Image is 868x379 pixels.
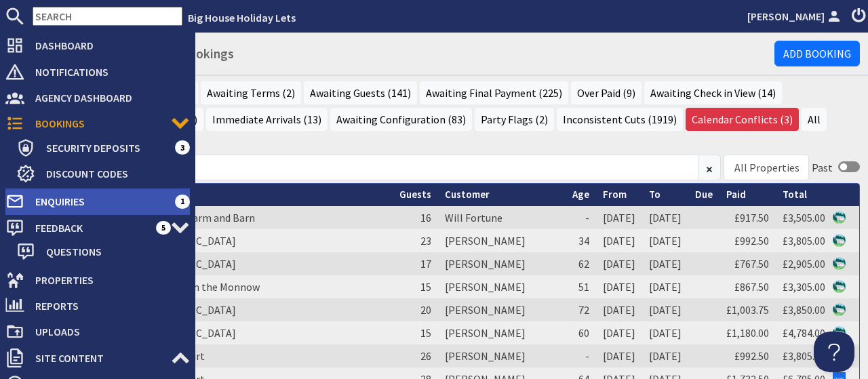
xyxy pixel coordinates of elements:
[5,321,190,342] a: Uploads
[175,140,190,154] span: 3
[566,252,596,275] td: 62
[35,137,175,159] span: Security Deposits
[734,234,769,247] a: £992.50
[399,188,431,201] a: Guests
[16,163,190,184] a: Discount Codes
[783,326,825,340] a: £4,784.00
[557,108,683,131] a: Inconsistent Cuts (1919)
[24,269,190,291] span: Properties
[33,7,182,26] input: SEARCH
[686,108,799,131] a: Calendar Conflicts (3)
[833,257,846,270] img: Referer: Big House Holiday Lets
[783,188,807,201] a: Total
[438,321,566,344] td: [PERSON_NAME]
[802,108,827,131] a: All
[420,257,431,271] span: 17
[642,206,688,229] td: [DATE]
[814,332,854,372] iframe: Toggle Customer Support
[420,211,431,224] span: 16
[642,321,688,344] td: [DATE]
[201,81,301,104] a: Awaiting Terms (2)
[596,252,642,275] td: [DATE]
[420,280,431,294] span: 15
[420,349,431,363] span: 26
[420,326,431,340] span: 15
[726,303,769,317] a: £1,003.75
[188,11,296,24] a: Big House Holiday Lets
[783,280,825,294] a: £3,305.00
[833,326,846,339] img: Referer: Big House Holiday Lets
[420,303,431,317] span: 20
[41,155,698,180] input: Search...
[812,159,833,176] div: Past
[642,275,688,298] td: [DATE]
[642,298,688,321] td: [DATE]
[566,206,596,229] td: -
[783,349,825,363] a: £3,805.00
[642,252,688,275] td: [DATE]
[156,221,171,235] span: 5
[603,188,627,201] a: From
[596,229,642,252] td: [DATE]
[833,303,846,316] img: Referer: Big House Holiday Lets
[438,252,566,275] td: [PERSON_NAME]
[438,206,566,229] td: Will Fortune
[734,349,769,363] a: £992.50
[16,241,190,262] a: Questions
[596,298,642,321] td: [DATE]
[420,81,568,104] a: Awaiting Final Payment (225)
[330,108,472,131] a: Awaiting Configuration (83)
[774,41,860,66] a: Add Booking
[747,8,844,24] a: [PERSON_NAME]
[724,155,809,180] div: Combobox
[24,35,190,56] span: Dashboard
[596,275,642,298] td: [DATE]
[833,234,846,247] img: Referer: Big House Holiday Lets
[783,234,825,247] a: £3,805.00
[5,87,190,108] a: Agency Dashboard
[783,211,825,224] a: £3,505.00
[24,191,175,212] span: Enquiries
[5,217,190,239] a: Feedback 5
[24,295,190,317] span: Reports
[5,191,190,212] a: Enquiries 1
[783,303,825,317] a: £3,850.00
[438,344,566,367] td: [PERSON_NAME]
[24,61,190,83] span: Notifications
[688,184,719,206] th: Due
[35,163,190,184] span: Discount Codes
[304,81,417,104] a: Awaiting Guests (141)
[726,326,769,340] a: £1,180.00
[734,159,800,176] div: All Properties
[24,87,190,108] span: Agency Dashboard
[5,113,190,134] a: Bookings
[642,229,688,252] td: [DATE]
[596,344,642,367] td: [DATE]
[445,188,490,201] a: Customer
[566,321,596,344] td: 60
[833,211,846,224] img: Referer: Big House Holiday Lets
[566,229,596,252] td: 34
[24,321,190,342] span: Uploads
[566,275,596,298] td: 51
[35,241,190,262] span: Questions
[566,298,596,321] td: 72
[572,188,589,201] a: Age
[734,211,769,224] a: £917.50
[783,257,825,271] a: £2,905.00
[438,298,566,321] td: [PERSON_NAME]
[734,280,769,294] a: £867.50
[24,113,171,134] span: Bookings
[642,344,688,367] td: [DATE]
[644,81,782,104] a: Awaiting Check in View (14)
[135,280,260,294] a: The Manor on the Monnow
[420,234,431,247] span: 23
[175,195,190,208] span: 1
[596,206,642,229] td: [DATE]
[571,81,642,104] a: Over Paid (9)
[649,188,660,201] a: To
[5,269,190,291] a: Properties
[5,295,190,317] a: Reports
[206,108,328,131] a: Immediate Arrivals (13)
[596,321,642,344] td: [DATE]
